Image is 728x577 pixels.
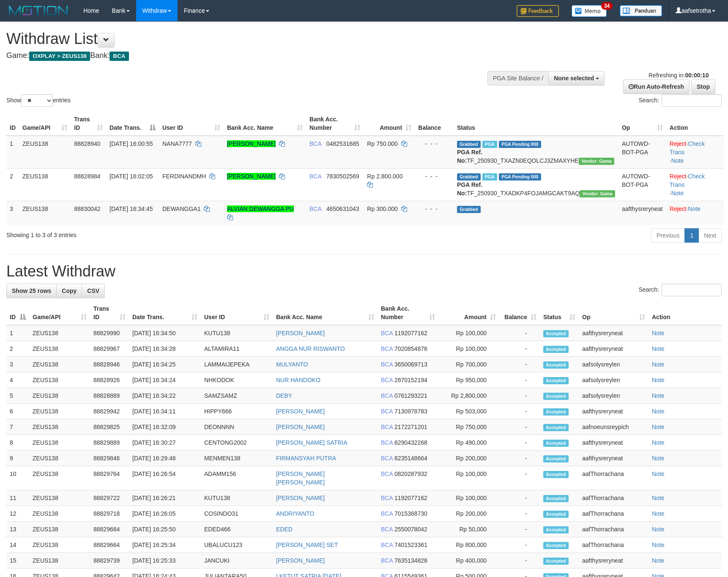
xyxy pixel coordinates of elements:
[499,537,540,553] td: -
[6,388,29,404] td: 5
[90,435,129,451] td: 88829889
[29,325,90,341] td: ZEUS138
[418,139,450,148] div: - - -
[381,408,393,415] span: BCA
[381,541,393,548] span: BCA
[90,325,129,341] td: 88829990
[90,490,129,506] td: 88829722
[499,301,540,325] th: Balance: activate to sort column ascending
[499,451,540,466] td: -
[29,419,90,435] td: ZEUS138
[685,72,709,79] strong: 00:00:10
[90,451,129,466] td: 88829846
[367,205,397,212] span: Rp 300.000
[201,325,273,341] td: KUTU138
[499,506,540,522] td: -
[698,228,722,243] a: Next
[394,392,427,399] span: Copy 0761293221 to clipboard
[670,140,705,156] a: Check Trans
[381,392,393,399] span: BCA
[90,388,129,404] td: 88828889
[554,75,594,82] span: None selected
[19,136,71,169] td: ZEUS138
[394,455,427,462] span: Copy 8235148664 to clipboard
[579,537,649,553] td: aafThorrachana
[438,357,499,372] td: Rp 700,000
[662,284,722,296] input: Search:
[652,439,665,446] a: Note
[543,377,569,384] span: Accepted
[579,506,649,522] td: aafThorrachana
[579,388,649,404] td: aafsolysreylen
[543,440,569,447] span: Accepted
[579,404,649,419] td: aafthysreryneat
[394,377,427,383] span: Copy 2870152194 to clipboard
[6,357,29,372] td: 3
[129,372,201,388] td: [DATE] 16:34:24
[276,439,348,446] a: [PERSON_NAME] SATRIA
[276,408,325,415] a: [PERSON_NAME]
[326,205,359,212] span: Copy 4650631043 to clipboard
[619,112,666,136] th: Op: activate to sort column ascending
[438,490,499,506] td: Rp 100,000
[6,506,29,522] td: 12
[90,419,129,435] td: 88829825
[6,325,29,341] td: 1
[457,181,482,197] b: PGA Ref. No:
[652,526,665,533] a: Note
[438,435,499,451] td: Rp 490,000
[276,470,325,486] a: [PERSON_NAME] [PERSON_NAME]
[90,372,129,388] td: 88828926
[201,466,273,490] td: ADAMM156
[29,435,90,451] td: ZEUS138
[276,510,315,517] a: ANDRIYANTO
[201,357,273,372] td: LAMMAIJEPEKA
[129,325,201,341] td: [DATE] 16:34:50
[227,173,276,180] a: [PERSON_NAME]
[129,537,201,553] td: [DATE] 16:25:34
[201,537,273,553] td: UBALUCU123
[367,173,402,180] span: Rp 2.800.000
[29,404,90,419] td: ZEUS138
[29,466,90,490] td: ZEUS138
[543,330,569,337] span: Accepted
[90,357,129,372] td: 88828946
[6,4,71,17] img: MOTION_logo.png
[394,439,427,446] span: Copy 6290432268 to clipboard
[652,392,665,399] a: Note
[438,506,499,522] td: Rp 200,000
[227,140,276,147] a: [PERSON_NAME]
[572,5,607,17] img: Button%20Memo.svg
[499,404,540,419] td: -
[224,112,306,136] th: Bank Acc. Name: activate to sort column ascending
[499,173,541,180] span: PGA Pending
[394,470,427,477] span: Copy 0820287932 to clipboard
[482,141,497,148] span: Marked by aafsolysreylen
[19,112,71,136] th: Game/API: activate to sort column ascending
[652,361,665,368] a: Note
[6,341,29,357] td: 2
[381,439,393,446] span: BCA
[90,537,129,553] td: 88829664
[580,190,615,197] span: Vendor URL: https://trx31.1velocity.biz
[74,205,100,212] span: 88830042
[639,284,722,296] label: Search:
[201,372,273,388] td: NHKODOK
[652,510,665,517] a: Note
[639,94,722,107] label: Search:
[438,522,499,537] td: Rp 50,000
[6,227,297,239] div: Showing 1 to 3 of 3 entries
[666,201,724,225] td: ·
[56,284,82,298] a: Copy
[623,79,690,94] a: Run Auto-Refresh
[201,506,273,522] td: COSINDO31
[457,149,482,164] b: PGA Ref. No:
[29,537,90,553] td: ZEUS138
[688,205,701,212] a: Note
[381,510,393,517] span: BCA
[129,301,201,325] th: Date Trans.: activate to sort column ascending
[129,466,201,490] td: [DATE] 16:26:54
[6,301,29,325] th: ID: activate to sort column descending
[21,94,53,107] select: Showentries
[29,490,90,506] td: ZEUS138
